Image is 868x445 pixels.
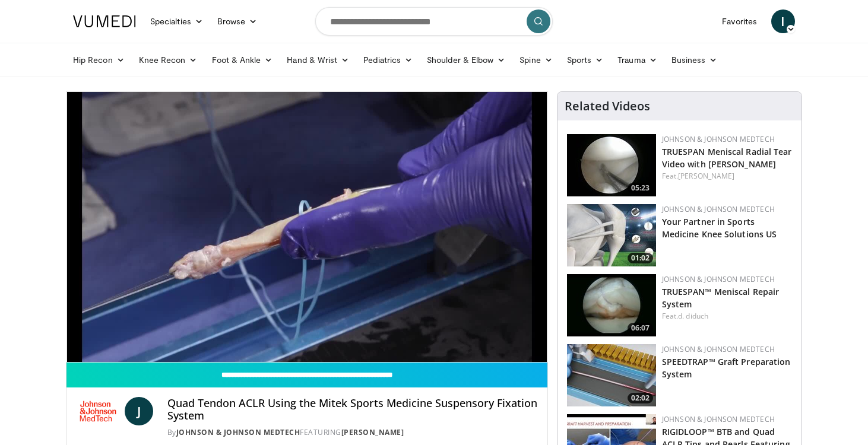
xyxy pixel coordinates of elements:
[715,9,764,33] a: Favorites
[143,9,210,33] a: Specialties
[662,134,775,144] a: Johnson & Johnson MedTech
[167,397,538,422] h4: Quad Tendon ACLR Using the Mitek Sports Medicine Suspensory Fixation System
[567,134,656,196] img: a9cbc79c-1ae4-425c-82e8-d1f73baa128b.150x105_q85_crop-smart_upscale.jpg
[280,48,356,72] a: Hand & Wrist
[567,344,656,406] img: a46a2fe1-2704-4a9e-acc3-1c278068f6c4.150x105_q85_crop-smart_upscale.jpg
[167,427,538,438] div: By FEATURING
[662,146,792,170] a: TRUESPAN Meniscal Radial Tear Video with [PERSON_NAME]
[628,183,653,193] span: 05:23
[662,274,775,284] a: Johnson & Johnson MedTech
[420,48,512,72] a: Shoulder & Elbow
[662,356,791,380] a: SPEEDTRAP™ Graft Preparation System
[567,274,656,336] a: 06:07
[628,253,653,263] span: 01:02
[678,171,734,181] a: [PERSON_NAME]
[664,48,725,72] a: Business
[125,397,153,425] a: J
[567,344,656,406] a: 02:02
[678,311,708,321] a: d. diduch
[76,397,120,425] img: Johnson & Johnson MedTech
[662,286,780,310] a: TRUESPAN™ Meniscal Repair System
[356,48,420,72] a: Pediatrics
[628,393,653,403] span: 02:02
[205,48,280,72] a: Foot & Ankle
[341,427,404,437] a: [PERSON_NAME]
[210,9,265,33] a: Browse
[567,274,656,336] img: e42d750b-549a-4175-9691-fdba1d7a6a0f.150x105_q85_crop-smart_upscale.jpg
[567,204,656,266] img: 0543fda4-7acd-4b5c-b055-3730b7e439d4.150x105_q85_crop-smart_upscale.jpg
[662,204,775,214] a: Johnson & Johnson MedTech
[567,134,656,196] a: 05:23
[662,414,775,424] a: Johnson & Johnson MedTech
[315,7,553,36] input: Search topics, interventions
[565,99,650,113] h4: Related Videos
[66,92,547,363] video-js: Video Player
[771,9,795,33] a: I
[567,204,656,266] a: 01:02
[132,48,205,72] a: Knee Recon
[662,171,792,182] div: Feat.
[66,48,132,72] a: Hip Recon
[512,48,559,72] a: Spine
[610,48,664,72] a: Trauma
[176,427,300,437] a: Johnson & Johnson MedTech
[662,344,775,354] a: Johnson & Johnson MedTech
[662,311,792,322] div: Feat.
[560,48,611,72] a: Sports
[73,15,136,27] img: VuMedi Logo
[628,323,653,333] span: 06:07
[662,216,777,240] a: Your Partner in Sports Medicine Knee Solutions US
